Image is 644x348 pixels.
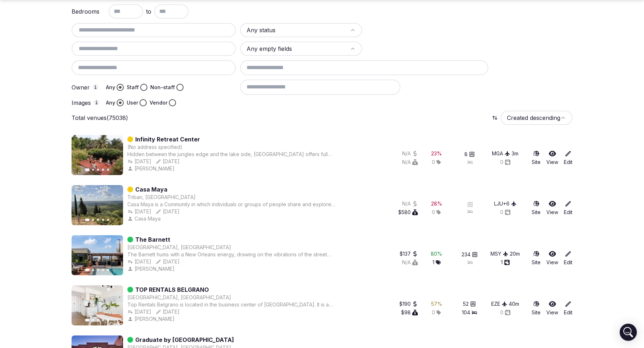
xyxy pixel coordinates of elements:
a: Edit [564,300,572,316]
div: 57 % [431,300,442,308]
div: LJU +6 [494,200,517,207]
div: The Barnett hums with a New Orleans energy, drawing on the vibrations of the street and the Frenc... [127,251,337,258]
button: 28% [431,200,442,207]
button: Go to slide 4 [102,269,104,271]
span: 8 [464,151,468,158]
span: 0 [432,209,435,216]
button: Go to slide 2 [92,319,94,321]
div: [DATE] [127,308,151,315]
button: [DATE] [127,158,151,165]
div: 80 % [431,250,442,257]
button: Go to slide 3 [97,319,99,321]
button: (No address specified) [127,144,182,151]
div: Casa Maya is a Community in which individuals or groups of people share and explore how to contri... [127,201,337,208]
img: Featured image for The Barnett [72,235,123,275]
button: Go to slide 3 [97,219,99,221]
button: $580 [398,209,418,216]
button: $137 [400,250,418,257]
span: 0 [432,309,435,316]
div: 0 [500,159,511,166]
label: Images [72,100,100,106]
button: MSY [491,250,508,257]
button: Go to slide 4 [102,219,104,221]
button: [GEOGRAPHIC_DATA], [GEOGRAPHIC_DATA] [127,294,231,301]
label: Bedrooms [72,9,100,14]
span: 104 [462,309,470,316]
div: 40 m [509,300,519,308]
button: Go to slide 5 [107,269,109,271]
a: View [546,150,558,166]
div: Triban, [GEOGRAPHIC_DATA] [127,194,196,201]
button: Casa Maya [127,215,162,222]
button: Go to slide 5 [107,319,109,321]
div: 0 [500,309,511,316]
button: [DATE] [127,208,151,215]
button: 80% [431,250,442,257]
button: [PERSON_NAME] [127,315,176,323]
button: Go to slide 4 [102,319,104,321]
p: Total venues (75038) [72,114,128,122]
a: Edit [564,250,572,266]
img: Featured image for TOP RENTALS BELGRANO [72,285,123,325]
button: Go to slide 3 [97,169,99,171]
label: Any [106,99,115,106]
span: 0 [432,159,435,166]
div: Hidden between the jungles edge and the lake side, [GEOGRAPHIC_DATA] offers full facility rentals... [127,151,337,158]
div: 28 % [431,200,442,207]
button: N/A [402,200,418,207]
label: Vendor [150,99,167,106]
a: Infinity Retreat Center [135,135,200,144]
label: Staff [127,84,139,91]
span: 234 [462,251,470,258]
button: 1 [501,259,510,266]
button: 104 [462,309,477,316]
button: Go to slide 3 [97,269,99,271]
button: 0 [500,209,511,216]
button: Go to slide 2 [92,269,94,271]
a: Site [532,300,541,316]
button: [PERSON_NAME] [127,265,176,272]
div: N/A [402,259,418,266]
button: $98 [401,309,418,316]
button: $190 [399,300,418,308]
a: Site [532,250,541,266]
a: Casa Maya [135,185,167,194]
button: N/A [402,150,418,157]
div: [DATE] [156,308,180,315]
div: [DATE] [156,258,180,265]
a: Site [532,150,541,166]
button: N/A [402,159,418,166]
div: 20 m [510,250,520,257]
div: 3 m [512,150,518,157]
a: View [546,200,558,216]
div: [PERSON_NAME] [127,165,176,172]
button: Go to slide 1 [85,319,90,322]
button: Go to slide 1 [85,218,90,221]
button: EZE [491,300,507,308]
button: 8 [464,151,475,158]
a: View [546,300,558,316]
button: 3m [512,150,518,157]
button: [DATE] [127,258,151,265]
a: TOP RENTALS BELGRANO [135,285,209,294]
button: [GEOGRAPHIC_DATA], [GEOGRAPHIC_DATA] [127,244,231,251]
button: Go to slide 4 [102,169,104,171]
